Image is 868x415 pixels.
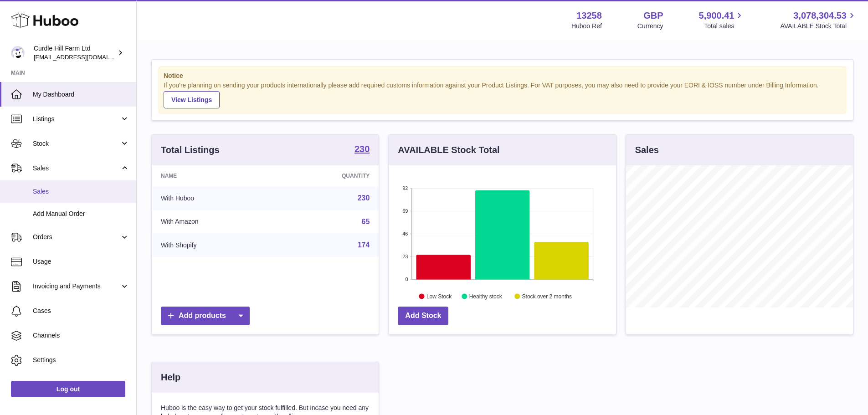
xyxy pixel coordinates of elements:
text: 92 [403,185,408,191]
text: 69 [403,208,408,214]
text: 46 [403,231,408,236]
a: Log out [11,381,125,397]
span: Orders [33,233,120,241]
span: Total sales [704,22,745,31]
div: Huboo Ref [571,22,602,31]
text: 23 [403,254,408,259]
span: AVAILABLE Stock Total [780,22,857,31]
span: Cases [33,307,129,315]
h3: Total Listings [161,144,220,156]
span: Sales [33,187,129,196]
strong: 230 [354,144,370,154]
span: Usage [33,257,129,266]
div: Currency [637,22,663,31]
strong: GBP [643,10,663,22]
strong: 13258 [576,10,602,22]
th: Name [152,165,276,186]
text: 0 [406,277,408,282]
a: 174 [358,241,370,249]
a: 3,078,304.53 AVAILABLE Stock Total [780,10,857,31]
span: My Dashboard [33,90,129,99]
div: Curdle Hill Farm Ltd [34,44,116,61]
h3: AVAILABLE Stock Total [398,144,499,156]
td: With Huboo [152,186,276,210]
text: Healthy stock [469,293,503,299]
span: 3,078,304.53 [793,10,847,22]
text: Stock over 2 months [522,293,572,299]
td: With Amazon [152,210,276,234]
th: Quantity [276,165,379,186]
a: 230 [354,144,370,155]
a: 65 [362,218,370,225]
strong: Notice [164,72,841,80]
span: Sales [33,164,120,173]
span: Stock [33,139,120,148]
text: Low Stock [426,293,452,299]
a: 230 [358,194,370,202]
span: [EMAIL_ADDRESS][DOMAIN_NAME] [34,53,134,61]
span: Listings [33,115,120,123]
a: Add products [161,307,250,325]
h3: Help [161,371,180,384]
a: 5,900.41 Total sales [699,10,745,31]
a: View Listings [164,91,220,108]
span: Add Manual Order [33,210,129,218]
div: If you're planning on sending your products internationally please add required customs informati... [164,81,841,108]
span: 5,900.41 [699,10,734,22]
td: With Shopify [152,233,276,257]
img: internalAdmin-13258@internal.huboo.com [11,46,25,60]
span: Channels [33,331,129,340]
h3: Sales [635,144,659,156]
span: Settings [33,356,129,364]
span: Invoicing and Payments [33,282,120,291]
a: Add Stock [398,307,448,325]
